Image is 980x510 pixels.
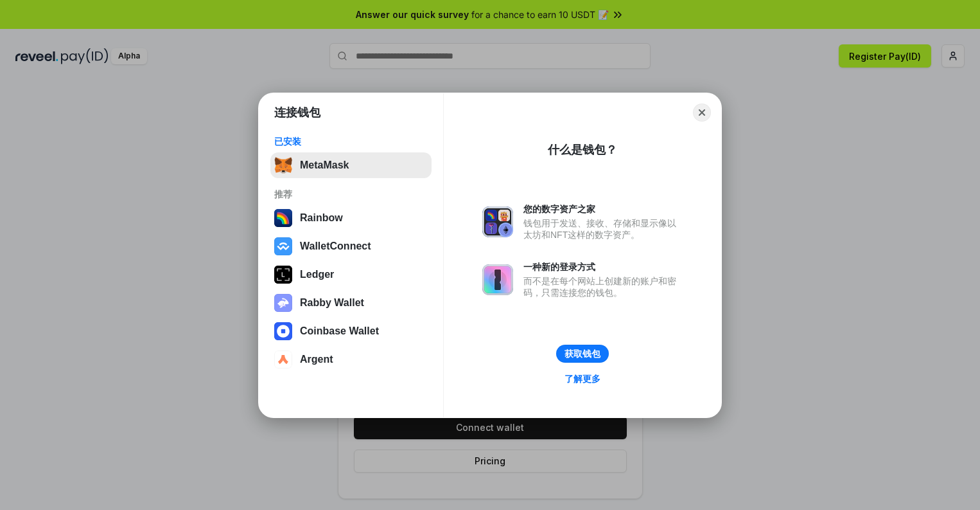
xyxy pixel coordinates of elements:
img: svg+xml,%3Csvg%20width%3D%2228%22%20height%3D%2228%22%20viewBox%3D%220%200%2028%2028%22%20fill%3D... [274,237,292,255]
div: Ledger [300,269,334,280]
button: Rabby Wallet [270,290,432,316]
img: svg+xml,%3Csvg%20width%3D%2228%22%20height%3D%2228%22%20viewBox%3D%220%200%2028%2028%22%20fill%3D... [274,351,292,369]
button: WalletConnect [270,233,432,259]
img: svg+xml,%3Csvg%20width%3D%2228%22%20height%3D%2228%22%20viewBox%3D%220%200%2028%2028%22%20fill%3D... [274,322,292,340]
img: svg+xml,%3Csvg%20xmlns%3D%22http%3A%2F%2Fwww.w3.org%2F2000%2Fsvg%22%20fill%3D%22none%22%20viewBox... [274,294,292,312]
img: svg+xml,%3Csvg%20width%3D%22120%22%20height%3D%22120%22%20viewBox%3D%220%200%20120%20120%22%20fil... [274,209,292,227]
div: 钱包用于发送、接收、存储和显示像以太坊和NFT这样的数字资产。 [523,217,683,241]
div: 您的数字资产之家 [523,203,683,215]
button: Close [693,104,711,122]
button: Rainbow [270,205,432,231]
div: Argent [300,354,333,365]
div: 已安装 [274,136,428,147]
div: Rabby Wallet [300,297,364,309]
button: Coinbase Wallet [270,318,432,344]
a: 了解更多 [557,370,608,387]
div: Rainbow [300,212,343,224]
img: svg+xml,%3Csvg%20xmlns%3D%22http%3A%2F%2Fwww.w3.org%2F2000%2Fsvg%22%20fill%3D%22none%22%20viewBox... [482,206,513,237]
img: svg+xml,%3Csvg%20fill%3D%22none%22%20height%3D%2233%22%20viewBox%3D%220%200%2035%2033%22%20width%... [274,156,292,174]
div: WalletConnect [300,241,371,252]
img: svg+xml,%3Csvg%20xmlns%3D%22http%3A%2F%2Fwww.w3.org%2F2000%2Fsvg%22%20width%3D%2228%22%20height%3... [274,266,292,284]
button: 获取钱包 [556,345,609,363]
img: svg+xml,%3Csvg%20xmlns%3D%22http%3A%2F%2Fwww.w3.org%2F2000%2Fsvg%22%20fill%3D%22none%22%20viewBox... [482,264,513,295]
div: 什么是钱包？ [548,142,617,158]
button: Ledger [270,262,432,287]
button: MetaMask [270,152,432,178]
div: 了解更多 [564,373,600,385]
div: 一种新的登录方式 [523,261,683,273]
div: Coinbase Wallet [300,325,379,337]
div: MetaMask [300,159,349,171]
h1: 连接钱包 [274,105,320,120]
div: 获取钱包 [564,348,600,360]
button: Argent [270,347,432,372]
div: 推荐 [274,188,428,200]
div: 而不是在每个网站上创建新的账户和密码，只需连接您的钱包。 [523,275,683,298]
